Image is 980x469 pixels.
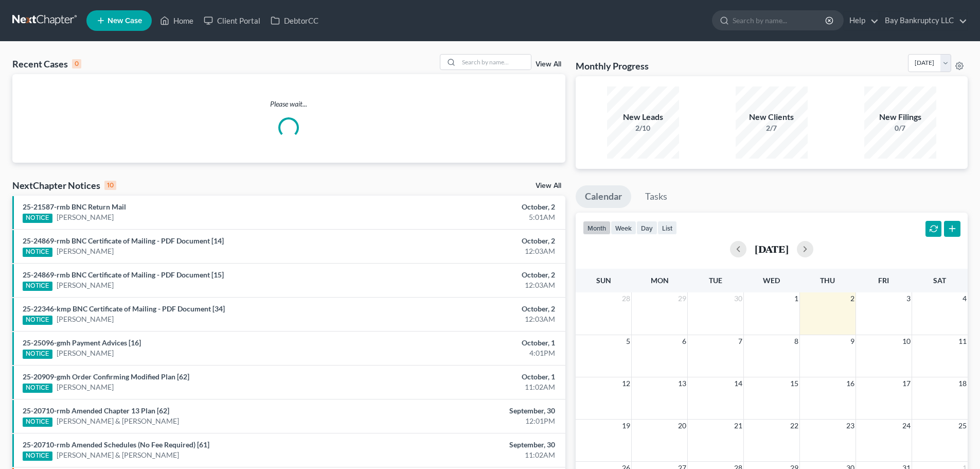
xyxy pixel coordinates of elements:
[459,55,531,70] input: Search by name...
[901,420,912,432] span: 24
[108,17,142,25] span: New Case
[933,276,946,285] span: Sat
[793,292,799,305] span: 1
[23,236,224,245] a: 25-24869-rmb BNC Certificate of Mailing - PDF Document [14]
[384,236,555,246] div: October, 2
[789,420,799,432] span: 22
[957,377,968,390] span: 18
[611,221,636,235] button: week
[23,406,169,415] a: 25-20710-rmb Amended Chapter 13 Plan [62]
[384,406,555,416] div: September, 30
[536,61,561,68] a: View All
[636,221,657,235] button: day
[23,304,225,313] a: 25-22346-kmp BNC Certificate of Mailing - PDF Document [34]
[845,377,856,390] span: 16
[199,11,265,30] a: Client Portal
[384,440,555,450] div: September, 30
[384,280,555,290] div: 12:03AM
[733,420,743,432] span: 21
[763,276,780,285] span: Wed
[849,292,856,305] span: 2
[57,416,179,426] a: [PERSON_NAME] & [PERSON_NAME]
[820,276,835,285] span: Thu
[864,111,936,123] div: New Filings
[384,372,555,382] div: October, 1
[681,335,687,348] span: 6
[57,314,114,324] a: [PERSON_NAME]
[57,450,179,460] a: [PERSON_NAME] & [PERSON_NAME]
[384,212,555,222] div: 5:01AM
[576,185,631,208] a: Calendar
[849,335,856,348] span: 9
[733,292,743,305] span: 30
[384,314,555,324] div: 12:03AM
[384,348,555,358] div: 4:01PM
[384,338,555,348] div: October, 1
[12,99,565,109] p: Please wait...
[901,377,912,390] span: 17
[621,377,631,390] span: 12
[23,214,52,223] div: NOTICE
[23,282,52,291] div: NOTICE
[583,221,611,235] button: month
[755,244,789,254] h2: [DATE]
[789,377,799,390] span: 15
[961,292,968,305] span: 4
[384,450,555,460] div: 11:02AM
[155,11,199,30] a: Home
[864,123,936,133] div: 0/7
[23,451,52,461] div: NOTICE
[625,335,631,348] span: 5
[12,179,116,192] div: NextChapter Notices
[265,11,324,30] a: DebtorCC
[384,416,555,426] div: 12:01PM
[23,270,224,279] a: 25-24869-rmb BNC Certificate of Mailing - PDF Document [15]
[733,377,743,390] span: 14
[677,377,687,390] span: 13
[23,384,52,393] div: NOTICE
[384,304,555,314] div: October, 2
[384,202,555,212] div: October, 2
[957,335,968,348] span: 11
[57,212,114,222] a: [PERSON_NAME]
[657,221,677,235] button: list
[57,348,114,358] a: [PERSON_NAME]
[536,182,561,189] a: View All
[23,202,126,211] a: 25-21587-rmb BNC Return Mail
[621,292,631,305] span: 28
[23,248,52,257] div: NOTICE
[23,316,52,325] div: NOTICE
[736,123,808,133] div: 2/7
[596,276,611,285] span: Sun
[677,420,687,432] span: 20
[636,185,676,208] a: Tasks
[104,181,116,190] div: 10
[384,270,555,280] div: October, 2
[23,418,52,427] div: NOTICE
[736,111,808,123] div: New Clients
[23,372,189,381] a: 25-20909-gmh Order Confirming Modified Plan [62]
[844,11,879,30] a: Help
[576,60,649,72] h3: Monthly Progress
[905,292,912,305] span: 3
[737,335,743,348] span: 7
[384,382,555,392] div: 11:02AM
[57,382,114,392] a: [PERSON_NAME]
[845,420,856,432] span: 23
[901,335,912,348] span: 10
[651,276,669,285] span: Mon
[621,420,631,432] span: 19
[23,338,141,347] a: 25-25096-gmh Payment Advices [16]
[878,276,889,285] span: Fri
[957,420,968,432] span: 25
[72,59,81,68] div: 0
[880,11,967,30] a: Bay Bankruptcy LLC
[677,292,687,305] span: 29
[709,276,722,285] span: Tue
[733,11,827,30] input: Search by name...
[607,123,679,133] div: 2/10
[23,440,209,449] a: 25-20710-rmb Amended Schedules (No Fee Required) [61]
[12,58,81,70] div: Recent Cases
[57,280,114,290] a: [PERSON_NAME]
[607,111,679,123] div: New Leads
